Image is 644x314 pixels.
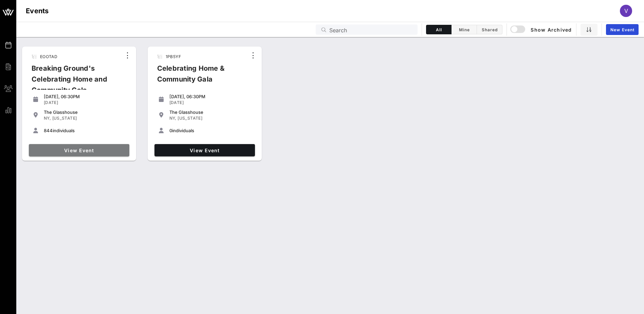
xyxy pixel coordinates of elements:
[44,128,127,133] div: individuals
[169,94,252,99] div: [DATE], 06:30PM
[477,25,502,34] button: Shared
[426,25,452,34] button: All
[430,27,447,32] span: All
[26,5,49,16] h1: Events
[44,100,127,105] div: [DATE]
[169,128,172,133] span: 0
[154,144,255,156] a: View Event
[606,24,639,35] a: New Event
[52,116,77,121] span: [US_STATE]
[169,116,177,121] span: NY,
[624,7,628,14] span: V
[44,94,127,99] div: [DATE], 06:30PM
[26,63,122,101] div: Breaking Ground's Celebrating Home and Community Gala
[169,100,252,105] div: [DATE]
[456,27,473,32] span: Mine
[152,63,247,90] div: Celebrating Home & Community Gala
[44,128,53,133] span: 844
[511,23,572,36] button: Show Archived
[610,27,634,32] span: New Event
[157,147,252,153] span: View Event
[44,109,127,115] div: The Glasshouse
[169,128,252,133] div: individuals
[452,25,477,34] button: Mine
[620,5,632,17] div: V
[169,109,252,115] div: The Glasshouse
[32,147,127,153] span: View Event
[178,116,202,121] span: [US_STATE]
[511,25,572,34] span: Show Archived
[44,116,51,121] span: NY,
[40,54,57,59] span: EOOTAD
[29,144,129,156] a: View Event
[166,54,181,59] span: 1PB5YF
[481,27,498,32] span: Shared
